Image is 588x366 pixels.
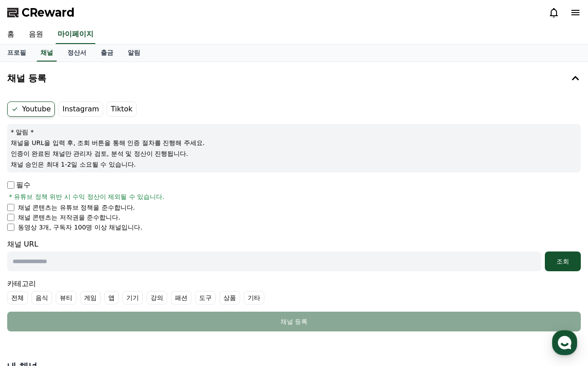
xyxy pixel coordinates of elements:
[80,291,101,304] label: 게임
[22,5,75,20] span: CReward
[195,291,216,304] label: 도구
[7,278,581,304] div: 카테고리
[31,291,52,304] label: 음식
[7,239,581,271] div: 채널 URL
[11,138,577,147] p: 채널을 URL을 입력 후, 조회 버튼을 통해 인증 절차를 진행해 주세요.
[139,298,150,305] span: 설정
[171,291,192,304] label: 패션
[4,66,584,91] button: 채널 등록
[18,223,143,232] p: 동영상 3개, 구독자 100명 이상 채널입니다.
[7,180,31,190] p: 필수
[244,291,264,304] label: 기타
[11,160,577,169] p: 채널 승인은 최대 1-2일 소요될 수 있습니다.
[37,44,57,62] a: 채널
[7,101,55,117] label: Youtube
[18,213,120,222] p: 채널 콘텐츠는 저작권을 준수합니다.
[56,25,95,44] a: 마이페이지
[59,285,116,307] a: 대화
[3,285,59,307] a: 홈
[60,44,94,62] a: 정산서
[94,44,120,62] a: 출금
[116,285,173,307] a: 설정
[9,192,165,201] span: * 유튜브 정책 위반 시 수익 정산이 제외될 수 있습니다.
[107,101,136,117] label: Tiktok
[7,73,46,83] h4: 채널 등록
[18,203,135,212] p: 채널 콘텐츠는 유튜브 정책을 준수합니다.
[25,317,563,326] div: 채널 등록
[82,299,93,306] span: 대화
[22,25,50,44] a: 음원
[7,312,581,331] button: 채널 등록
[548,257,577,266] div: 조회
[11,149,577,158] p: 인증이 완료된 채널만 관리자 검토, 분석 및 정산이 진행됩니다.
[56,291,76,304] label: 뷰티
[7,291,28,304] label: 전체
[122,291,143,304] label: 기기
[120,44,147,62] a: 알림
[219,291,240,304] label: 상품
[104,291,119,304] label: 앱
[545,251,581,271] button: 조회
[147,291,167,304] label: 강의
[28,298,34,305] span: 홈
[7,5,75,20] a: CReward
[58,101,103,117] label: Instagram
